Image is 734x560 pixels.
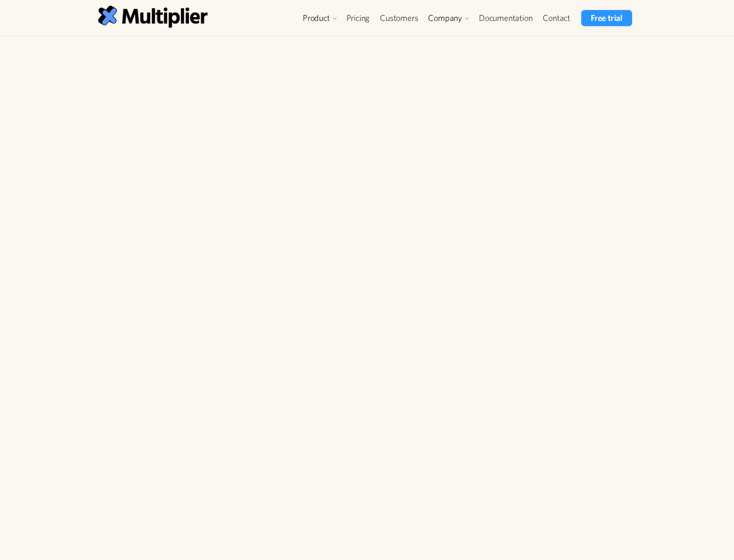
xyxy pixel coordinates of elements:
a: Pricing [341,10,375,26]
div: Product [298,10,341,26]
div: Company [423,10,474,26]
a: Customers [375,10,423,26]
div: Company [428,12,462,24]
div: Product [303,12,330,24]
a: Free trial [581,10,632,26]
a: Contact [537,10,575,26]
a: Documentation [474,10,537,26]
